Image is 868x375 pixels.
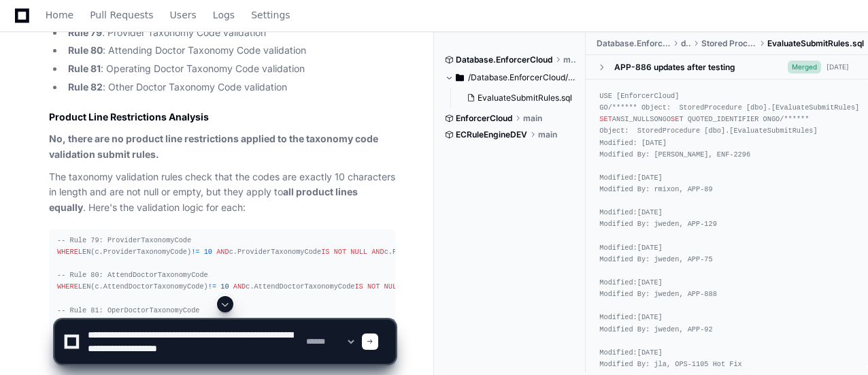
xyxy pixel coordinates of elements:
[57,282,78,291] span: WHERE
[90,11,153,19] span: Pull Requests
[456,54,552,65] span: Database.EnforcerCloud
[216,248,229,256] span: AND
[599,115,612,123] span: SET
[170,11,197,19] span: Users
[688,115,771,123] span: QUOTED_IDENTIFIER ON
[68,81,103,93] strong: Rule 82
[57,236,191,244] span: -- Rule 79: ProviderTaxonomyCode
[461,88,572,108] button: EvaluateSubmitRules.sql
[64,25,395,41] li: : Provider Taxonomy Code validation
[538,129,557,140] span: main
[68,44,103,56] strong: Rule 80
[213,11,235,19] span: Logs
[468,72,575,83] span: /Database.EnforcerCloud/dbo/Stored Procedures
[64,43,395,59] li: : Attending Doctor Taxonomy Code validation
[68,27,102,38] strong: Rule 79
[64,80,395,95] li: : Other Doctor Taxonomy Code validation
[68,63,101,74] strong: Rule 81
[445,67,575,88] button: /Database.EnforcerCloud/dbo/Stored Procedures
[191,248,199,256] span: !=
[788,61,821,74] span: Merged
[827,62,849,72] div: [DATE]
[614,62,735,73] div: APP-886 updates after testing
[456,113,512,124] span: EnforcerCloud
[204,248,212,256] span: 10
[523,113,542,124] span: main
[57,248,78,256] span: WHERE
[251,11,290,19] span: Settings
[220,282,229,291] span: 10
[597,38,670,49] span: Database.EnforcerCloud
[49,133,378,160] strong: No, there are no product line restrictions applied to the taxonomy code validation submit rules.
[208,282,216,291] span: !=
[233,282,246,291] span: AND
[456,129,527,140] span: ECRuleEngineDEV
[49,110,395,124] h2: Product Line Restrictions Analysis
[654,115,662,123] span: ON
[49,169,395,216] p: The taxonomy validation rules check that the codes are exactly 10 characters in length and are no...
[64,61,395,77] li: : Operating Doctor Taxonomy Code validation
[46,11,73,19] span: Home
[321,248,329,256] span: IS
[334,248,367,256] span: NOT NULL
[367,282,401,291] span: NOT NULL
[371,248,384,256] span: AND
[478,93,572,103] span: EvaluateSubmitRules.sql
[456,69,464,86] svg: Directory
[681,38,690,49] span: dbo
[57,235,387,363] div: LEN(c.ProviderTaxonomyCode) c.ProviderTaxonomyCode c.ProviderTaxonomyCode LEN(c.AttendDoctorTaxon...
[671,115,683,123] span: SET
[767,38,864,49] span: EvaluateSubmitRules.sql
[563,54,575,65] span: master
[354,282,363,291] span: IS
[701,38,756,49] span: Stored Procedures
[57,271,208,279] span: -- Rule 80: AttendDoctorTaxonomyCode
